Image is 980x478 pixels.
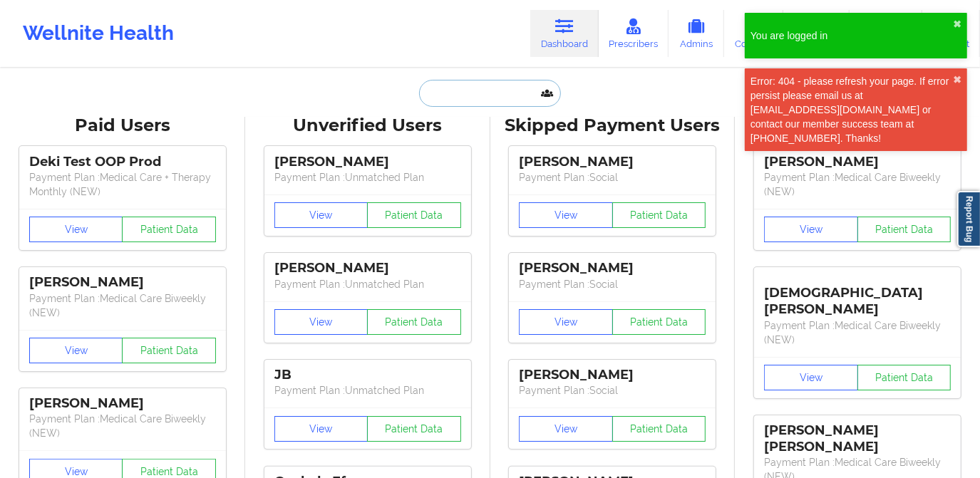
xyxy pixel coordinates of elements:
p: Payment Plan : Unmatched Plan [274,170,461,185]
button: View [519,309,613,335]
p: Payment Plan : Medical Care Biweekly (NEW) [764,318,951,347]
button: Patient Data [612,202,706,228]
button: Patient Data [612,309,706,335]
button: close [953,74,961,85]
div: [PERSON_NAME] [519,367,706,383]
div: [PERSON_NAME] [274,154,461,170]
div: You are logged in [751,28,953,43]
p: Payment Plan : Medical Care + Therapy Monthly (NEW) [29,170,216,199]
button: View [764,217,858,242]
div: Error: 404 - please refresh your page. If error persist please email us at [EMAIL_ADDRESS][DOMAIN... [751,74,953,145]
button: View [274,309,368,335]
p: Payment Plan : Medical Care Biweekly (NEW) [764,170,951,199]
a: Coaches [724,10,783,57]
div: Deki Test OOP Prod [29,154,216,170]
a: Report Bug [957,191,980,247]
p: Payment Plan : Social [519,277,706,291]
div: Paid Users [10,115,235,137]
a: Admins [669,10,724,57]
p: Payment Plan : Medical Care Biweekly (NEW) [29,412,216,440]
div: [PERSON_NAME] [519,260,706,276]
button: View [764,365,858,390]
div: [PERSON_NAME] [29,274,216,291]
button: Patient Data [367,309,461,335]
p: Payment Plan : Social [519,383,706,398]
p: Payment Plan : Medical Care Biweekly (NEW) [29,291,216,320]
button: View [274,202,368,228]
p: Payment Plan : Unmatched Plan [274,277,461,291]
a: Dashboard [530,10,599,57]
button: Patient Data [857,217,951,242]
div: [DEMOGRAPHIC_DATA][PERSON_NAME] [764,274,951,318]
button: Patient Data [122,338,216,363]
button: View [519,416,613,442]
button: Patient Data [367,416,461,442]
div: [PERSON_NAME] [274,260,461,276]
button: View [29,217,123,242]
div: [PERSON_NAME] [29,395,216,412]
button: View [274,416,368,442]
button: View [519,202,613,228]
div: Skipped Payment Users [500,115,726,137]
p: Payment Plan : Unmatched Plan [274,383,461,398]
a: Prescribers [599,10,669,57]
button: Patient Data [367,202,461,228]
p: Payment Plan : Social [519,170,706,185]
button: close [953,19,961,30]
div: [PERSON_NAME] [PERSON_NAME] [764,422,951,455]
div: [PERSON_NAME] [519,154,706,170]
div: Unverified Users [255,115,480,137]
button: Patient Data [612,416,706,442]
button: View [29,338,123,363]
div: JB [274,367,461,383]
button: Patient Data [857,365,951,390]
button: Patient Data [122,217,216,242]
